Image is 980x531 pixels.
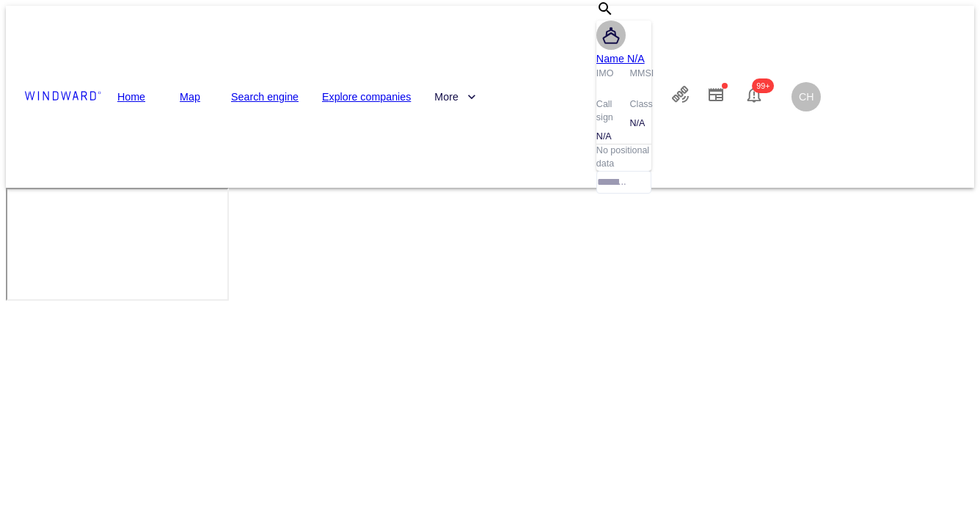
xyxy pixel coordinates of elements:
a: Name N/A [596,50,645,67]
button: Search engine [225,84,304,111]
button: Explore companies [316,84,417,111]
button: More [428,84,482,111]
span: CH [799,91,814,103]
div: N/A [630,117,652,131]
a: Explore companies [322,88,411,106]
a: Search engine [231,88,299,106]
button: Home [108,84,155,111]
a: Home [117,88,145,106]
p: MMSI [630,67,654,81]
button: 99+ [736,77,772,117]
p: Call sign [596,98,618,125]
p: Class [630,98,653,111]
div: N/A [596,131,618,144]
a: Map [180,88,200,106]
button: Map [167,84,213,111]
iframe: Chat [918,465,969,520]
p: No positional data [596,144,651,171]
p: IMO [596,67,614,81]
span: 99+ [752,78,774,93]
span: More [434,88,476,106]
button: CH [789,80,823,114]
